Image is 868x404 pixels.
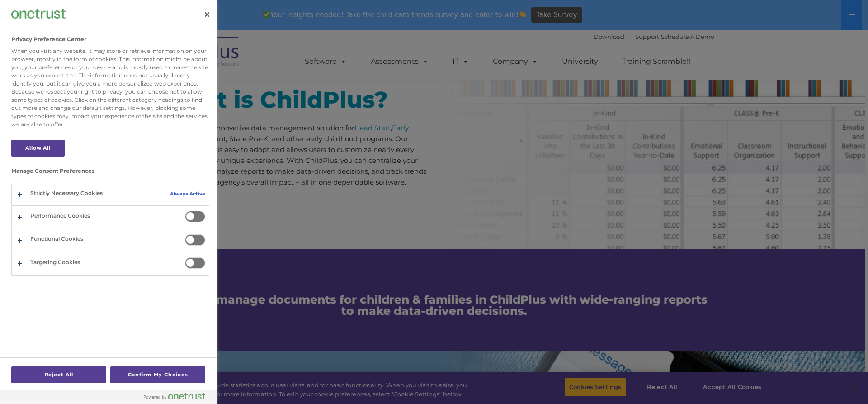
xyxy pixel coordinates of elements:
[11,47,209,128] div: When you visit any website, it may store or retrieve information on your browser, mostly in the f...
[11,366,106,383] button: Reject All
[11,9,66,18] img: Company Logo
[144,393,212,404] a: Powered by OneTrust Opens in a new Tab
[11,36,86,43] h2: Privacy Preference Center
[144,393,205,400] img: Powered by OneTrust Opens in a new Tab
[110,366,205,383] button: Confirm My Choices
[11,168,209,179] h3: Manage Consent Preferences
[197,5,217,24] button: Close
[11,140,65,157] button: Allow All
[11,5,66,23] div: Company Logo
